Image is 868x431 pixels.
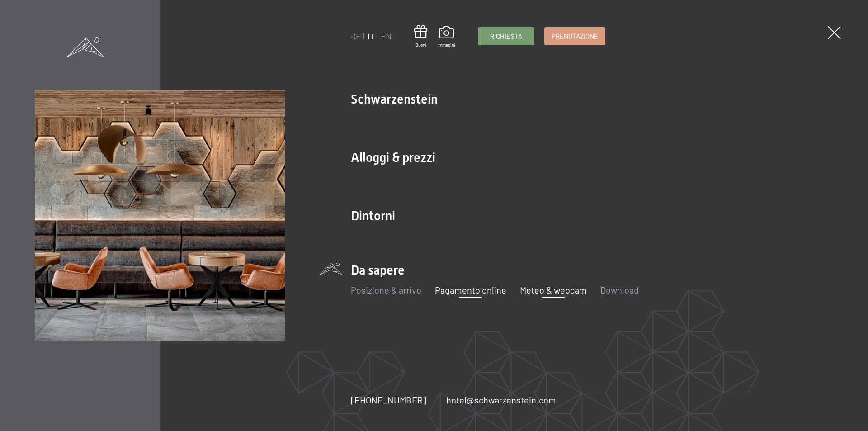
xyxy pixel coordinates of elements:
[545,28,605,45] a: Prenotazione
[351,31,361,41] a: DE
[351,393,426,406] a: [PHONE_NUMBER]
[351,394,426,405] span: [PHONE_NUMBER]
[490,32,522,41] span: Richiesta
[351,284,421,295] a: Posizione & arrivo
[552,32,598,41] span: Prenotazione
[368,31,374,41] a: IT
[414,42,427,48] span: Buoni
[478,28,534,45] a: Richiesta
[35,90,285,341] img: [Translate to Italienisch:]
[437,26,455,48] a: Immagini
[437,42,455,48] span: Immagini
[600,284,639,295] a: Download
[520,284,587,295] a: Meteo & webcam
[414,25,427,48] a: Buoni
[446,393,556,406] a: hotel@schwarzenstein.com
[381,31,392,41] a: EN
[435,284,506,295] a: Pagamento online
